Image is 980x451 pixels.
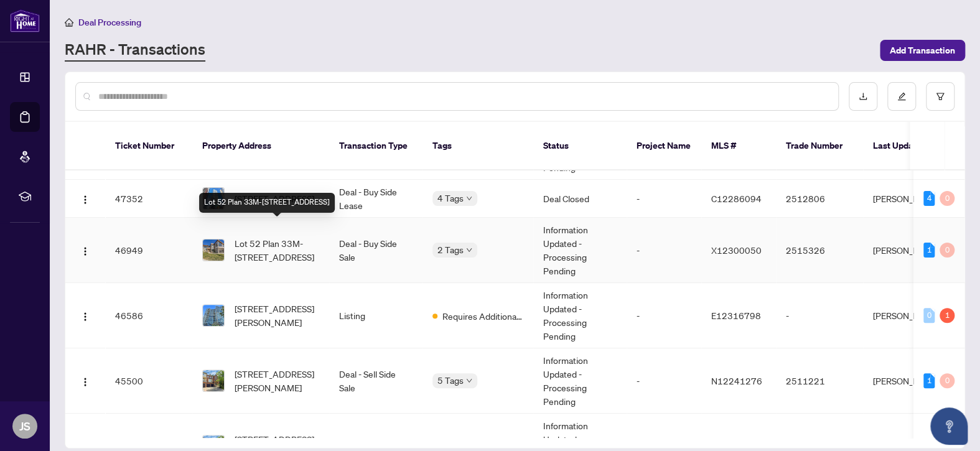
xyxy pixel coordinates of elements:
[466,195,472,202] span: down
[75,188,95,208] button: Logo
[940,373,954,388] div: 0
[890,40,955,60] span: Add Transaction
[437,373,464,388] span: 5 Tags
[10,9,40,32] img: logo
[105,348,192,414] td: 45500
[923,308,935,323] div: 0
[65,39,205,62] a: RAHR - Transactions
[863,122,956,170] th: Last Updated By
[701,122,776,170] th: MLS #
[776,283,863,348] td: -
[75,305,95,325] button: Logo
[235,236,319,264] span: Lot 52 Plan 33M-[STREET_ADDRESS]
[776,122,863,170] th: Trade Number
[926,82,954,111] button: filter
[75,240,95,260] button: Logo
[78,17,141,28] span: Deal Processing
[627,218,701,283] td: -
[75,371,95,391] button: Logo
[329,180,422,218] td: Deal - Buy Side Lease
[887,82,916,111] button: edit
[105,283,192,348] td: 46586
[105,122,192,170] th: Ticket Number
[105,218,192,283] td: 46949
[627,122,701,170] th: Project Name
[65,18,73,27] span: home
[466,247,472,253] span: down
[533,122,627,170] th: Status
[930,407,968,445] button: Open asap
[897,92,906,101] span: edit
[437,243,464,257] span: 2 Tags
[203,305,224,326] img: thumbnail-img
[203,370,224,391] img: thumbnail-img
[863,283,956,348] td: [PERSON_NAME]
[203,239,224,261] img: thumbnail-img
[329,218,422,283] td: Deal - Buy Side Sale
[923,373,935,388] div: 1
[863,218,956,283] td: [PERSON_NAME]
[422,122,533,170] th: Tags
[859,92,867,101] span: download
[863,180,956,218] td: [PERSON_NAME]
[329,348,422,414] td: Deal - Sell Side Sale
[533,218,627,283] td: Information Updated - Processing Pending
[437,191,464,205] span: 4 Tags
[80,377,90,387] img: Logo
[533,180,627,218] td: Deal Closed
[940,243,954,258] div: 0
[711,193,762,204] span: C12286094
[235,192,314,205] span: [STREET_ADDRESS]
[533,283,627,348] td: Information Updated - Processing Pending
[199,193,335,213] div: Lot 52 Plan 33M-[STREET_ADDRESS]
[940,308,954,323] div: 1
[880,40,965,61] button: Add Transaction
[627,348,701,414] td: -
[923,191,935,206] div: 4
[863,348,956,414] td: [PERSON_NAME]
[105,180,192,218] td: 47352
[776,348,863,414] td: 2511221
[533,348,627,414] td: Information Updated - Processing Pending
[19,417,30,435] span: JS
[936,92,945,101] span: filter
[235,302,319,329] span: [STREET_ADDRESS][PERSON_NAME]
[923,243,935,258] div: 1
[711,244,762,256] span: X12300050
[442,309,523,323] span: Requires Additional Docs
[776,180,863,218] td: 2512806
[849,82,877,111] button: download
[329,122,422,170] th: Transaction Type
[711,310,761,321] span: E12316798
[940,191,954,206] div: 0
[80,246,90,256] img: Logo
[329,283,422,348] td: Listing
[627,283,701,348] td: -
[80,312,90,322] img: Logo
[203,188,224,209] img: thumbnail-img
[466,378,472,384] span: down
[776,218,863,283] td: 2515326
[235,367,319,394] span: [STREET_ADDRESS][PERSON_NAME]
[627,180,701,218] td: -
[711,375,762,386] span: N12241276
[192,122,329,170] th: Property Address
[80,195,90,205] img: Logo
